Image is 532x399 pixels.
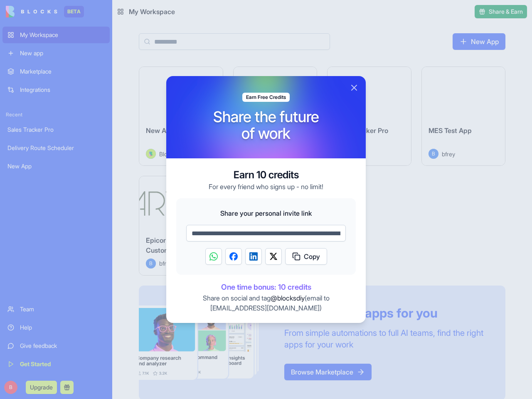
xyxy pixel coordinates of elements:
[229,252,238,261] img: Facebook
[213,108,319,142] h1: Share the future of work
[285,248,327,265] button: Copy
[205,248,222,265] button: Share on WhatsApp
[209,168,323,182] h3: Earn 10 credits
[210,304,320,312] a: [EMAIL_ADDRESS][DOMAIN_NAME]
[271,294,305,302] span: @blocksdiy
[265,248,282,265] button: Share on Twitter
[209,182,323,192] p: For every friend who signs up - no limit!
[209,252,218,261] img: WhatsApp
[176,293,356,313] p: Share on social and tag (email to )
[225,248,242,265] button: Share on Facebook
[186,208,346,218] span: Share your personal invite link
[245,248,262,265] button: Share on LinkedIn
[304,251,320,261] span: Copy
[269,252,278,261] img: Twitter
[246,94,286,101] span: Earn Free Credits
[249,252,258,261] img: LinkedIn
[176,281,356,293] span: One time bonus: 10 credits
